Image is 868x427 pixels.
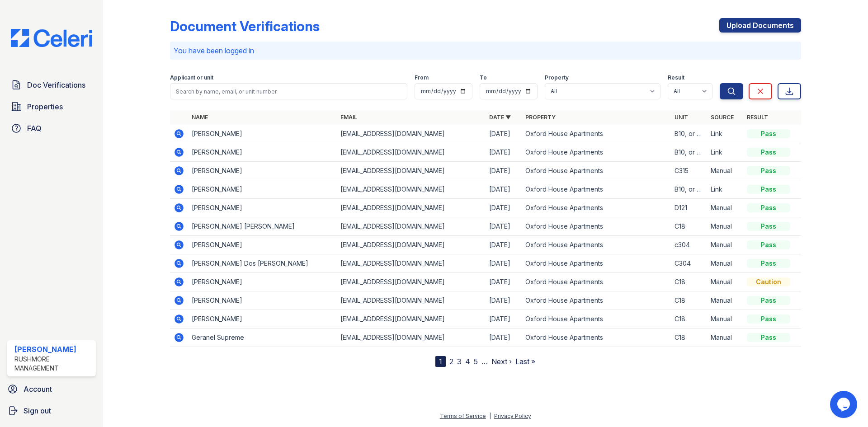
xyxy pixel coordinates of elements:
[170,18,320,34] div: Document Verifications
[522,180,670,199] td: Oxford House Apartments
[707,217,743,236] td: Manual
[671,291,707,310] td: C18
[440,413,486,419] a: Terms of Service
[170,74,213,81] label: Applicant or unit
[707,236,743,254] td: Manual
[747,203,790,212] div: Pass
[4,380,99,398] a: Account
[707,143,743,162] td: Link
[515,357,535,366] a: Last »
[7,98,96,116] a: Properties
[747,314,790,324] div: Pass
[188,217,337,236] td: [PERSON_NAME] [PERSON_NAME]
[415,74,429,81] label: From
[522,162,670,180] td: Oxford House Apartments
[747,296,790,305] div: Pass
[174,45,797,56] p: You have been logged in
[671,125,707,143] td: B10, or A18 or C 201
[486,328,522,347] td: [DATE]
[14,355,92,373] div: Rushmore Management
[337,236,486,254] td: [EMAIL_ADDRESS][DOMAIN_NAME]
[481,356,488,367] span: …
[486,291,522,310] td: [DATE]
[522,310,670,328] td: Oxford House Apartments
[337,328,486,347] td: [EMAIL_ADDRESS][DOMAIN_NAME]
[27,80,85,90] span: Doc Verifications
[188,143,337,162] td: [PERSON_NAME]
[170,83,407,99] input: Search by name, email, or unit number
[337,162,486,180] td: [EMAIL_ADDRESS][DOMAIN_NAME]
[522,254,670,273] td: Oxford House Apartments
[522,125,670,143] td: Oxford House Apartments
[671,236,707,254] td: c304
[337,180,486,199] td: [EMAIL_ADDRESS][DOMAIN_NAME]
[4,29,99,47] img: CE_Logo_Blue-a8612792a0a2168367f1c8372b55b34899dd931a85d93a1a3d3e32e68fde9ad4.png
[671,180,707,199] td: B10, or A18 or C 201
[337,254,486,273] td: [EMAIL_ADDRESS][DOMAIN_NAME]
[707,180,743,199] td: Link
[671,143,707,162] td: B10, or A18 or C 201
[486,236,522,254] td: [DATE]
[671,310,707,328] td: C18
[188,254,337,273] td: [PERSON_NAME] Dos [PERSON_NAME]
[491,357,512,366] a: Next ›
[489,413,491,419] div: |
[522,143,670,162] td: Oxford House Apartments
[480,74,487,81] label: To
[707,199,743,217] td: Manual
[449,357,453,366] a: 2
[188,199,337,217] td: [PERSON_NAME]
[522,199,670,217] td: Oxford House Apartments
[7,76,96,94] a: Doc Verifications
[747,240,790,249] div: Pass
[522,217,670,236] td: Oxford House Apartments
[486,217,522,236] td: [DATE]
[747,166,790,175] div: Pass
[707,254,743,273] td: Manual
[711,114,734,121] a: Source
[671,273,707,291] td: C18
[188,273,337,291] td: [PERSON_NAME]
[525,114,556,121] a: Property
[675,114,688,121] a: Unit
[671,217,707,236] td: C18
[337,273,486,291] td: [EMAIL_ADDRESS][DOMAIN_NAME]
[747,222,790,231] div: Pass
[457,357,462,366] a: 3
[707,291,743,310] td: Manual
[340,114,357,121] a: Email
[7,119,96,137] a: FAQ
[707,273,743,291] td: Manual
[486,254,522,273] td: [DATE]
[494,413,531,419] a: Privacy Policy
[27,123,42,134] span: FAQ
[337,217,486,236] td: [EMAIL_ADDRESS][DOMAIN_NAME]
[188,125,337,143] td: [PERSON_NAME]
[188,328,337,347] td: Geranel Supreme
[671,199,707,217] td: D121
[668,74,684,81] label: Result
[24,384,52,394] span: Account
[522,328,670,347] td: Oxford House Apartments
[719,18,801,33] a: Upload Documents
[486,199,522,217] td: [DATE]
[522,273,670,291] td: Oxford House Apartments
[522,236,670,254] td: Oxford House Apartments
[486,143,522,162] td: [DATE]
[747,185,790,194] div: Pass
[489,114,511,121] a: Date ▼
[747,148,790,157] div: Pass
[830,391,859,418] iframe: chat widget
[707,310,743,328] td: Manual
[188,236,337,254] td: [PERSON_NAME]
[337,125,486,143] td: [EMAIL_ADDRESS][DOMAIN_NAME]
[337,310,486,328] td: [EMAIL_ADDRESS][DOMAIN_NAME]
[24,405,51,416] span: Sign out
[14,344,92,355] div: [PERSON_NAME]
[465,357,470,366] a: 4
[747,114,768,121] a: Result
[671,254,707,273] td: C304
[486,125,522,143] td: [DATE]
[707,162,743,180] td: Manual
[747,277,790,286] div: Caution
